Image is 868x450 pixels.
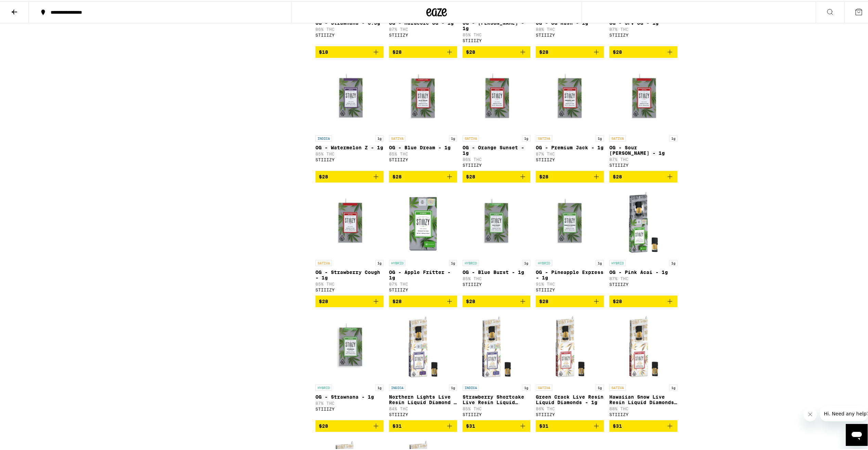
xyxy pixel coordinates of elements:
[613,48,622,53] span: $28
[536,393,604,404] p: Green Crack Live Resin Liquid Diamonds - 1g
[609,383,626,389] p: SATIVA
[389,62,457,170] a: Open page for OG - Blue Dream - 1g from STIIIZY
[609,26,677,30] p: 87% THC
[609,187,677,294] a: Open page for OG - Pink Acai - 1g from STIIIZY
[315,45,384,57] button: Add to bag
[315,311,384,380] img: STIIIZY - OG - Strawnana - 1g
[669,259,677,265] p: 1g
[315,187,384,255] img: STIIIZY - OG - Strawberry Cough - 1g
[315,294,384,306] button: Add to bag
[609,259,626,265] p: HYBRID
[463,419,531,430] button: Add to bag
[522,383,530,389] p: 1g
[392,422,402,427] span: $31
[613,422,622,427] span: $31
[389,170,457,181] button: Add to bag
[315,383,332,389] p: HYBRID
[315,62,384,170] a: Open page for OG - Watermelon Z - 1g from STIIIZY
[389,268,457,279] p: OG - Apple Fritter - 1g
[389,187,457,294] a: Open page for OG - Apple Fritter - 1g from STIIIZY
[392,297,402,303] span: $28
[319,297,328,303] span: $28
[389,405,457,410] p: 84% THC
[609,45,677,57] button: Add to bag
[463,294,531,306] button: Add to bag
[463,19,531,30] p: OG - [PERSON_NAME] - 1g
[375,383,384,389] p: 1g
[536,405,604,410] p: 86% THC
[609,294,677,306] button: Add to bag
[609,405,677,410] p: 88% THC
[319,422,328,427] span: $28
[536,170,604,181] button: Add to bag
[463,281,531,285] div: STIIIZY
[536,294,604,306] button: Add to bag
[449,259,457,265] p: 1g
[389,150,457,155] p: 85% THC
[463,311,531,419] a: Open page for Strawberry Shortcake Live Resin Liquid Diamonds - 1g from STIIIZY
[536,134,552,140] p: SATIVA
[315,170,384,181] button: Add to bag
[389,62,457,130] img: STIIIZY - OG - Blue Dream - 1g
[609,268,677,274] p: OG - Pink Acai - 1g
[315,62,384,130] img: STIIIZY - OG - Watermelon Z - 1g
[609,62,677,170] a: Open page for OG - Sour Tangie - 1g from STIIIZY
[389,280,457,285] p: 87% THC
[609,156,677,160] p: 87% THC
[609,170,677,181] button: Add to bag
[463,45,531,57] button: Add to bag
[389,156,457,161] div: STIIIZY
[315,143,384,149] p: OG - Watermelon Z - 1g
[536,45,604,57] button: Add to bag
[315,134,332,140] p: INDICA
[449,383,457,389] p: 1g
[536,311,604,419] a: Open page for Green Crack Live Resin Liquid Diamonds - 1g from STIIIZY
[315,259,332,265] p: SATIVA
[536,383,552,389] p: SATIVA
[463,393,531,404] p: Strawberry Shortcake Live Resin Liquid Diamonds - 1g
[609,393,677,404] p: Hawaiian Snow Live Resin Liquid Diamonds - 1g
[315,187,384,294] a: Open page for OG - Strawberry Cough - 1g from STIIIZY
[315,405,384,410] div: STIIIZY
[536,419,604,430] button: Add to bag
[315,32,384,36] div: STIIIZY
[389,45,457,57] button: Add to bag
[389,311,457,419] a: Open page for Northern Lights Live Resin Liquid Diamond - 1g from STIIIZY
[389,294,457,306] button: Add to bag
[463,162,531,166] div: STIIIZY
[463,62,531,170] a: Open page for OG - Orange Sunset - 1g from STIIIZY
[389,187,457,255] img: STIIIZY - OG - Apple Fritter - 1g
[389,311,457,380] img: STIIIZY - Northern Lights Live Resin Liquid Diamond - 1g
[846,423,868,445] iframe: Button to launch messaging window
[463,383,479,389] p: INDICA
[613,297,622,303] span: $28
[539,173,548,178] span: $28
[315,286,384,291] div: STIIIZY
[389,259,405,265] p: HYBRID
[463,170,531,181] button: Add to bag
[463,268,531,274] p: OG - Blue Burst - 1g
[375,259,384,265] p: 1g
[613,173,622,178] span: $28
[536,286,604,291] div: STIIIZY
[315,419,384,430] button: Add to bag
[669,383,677,389] p: 1g
[315,393,384,398] p: OG - Strawnana - 1g
[389,134,405,140] p: SATIVA
[389,393,457,404] p: Northern Lights Live Resin Liquid Diamond - 1g
[315,311,384,419] a: Open page for OG - Strawnana - 1g from STIIIZY
[389,383,405,389] p: INDICA
[609,275,677,279] p: 87% THC
[392,48,402,53] span: $28
[536,143,604,149] p: OG - Premium Jack - 1g
[536,259,552,265] p: HYBRID
[669,134,677,140] p: 1g
[463,62,531,130] img: STIIIZY - OG - Orange Sunset - 1g
[392,173,402,178] span: $28
[389,419,457,430] button: Add to bag
[536,411,604,415] div: STIIIZY
[536,62,604,170] a: Open page for OG - Premium Jack - 1g from STIIIZY
[389,286,457,291] div: STIIIZY
[463,187,531,294] a: Open page for OG - Blue Burst - 1g from STIIIZY
[463,134,479,140] p: SATIVA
